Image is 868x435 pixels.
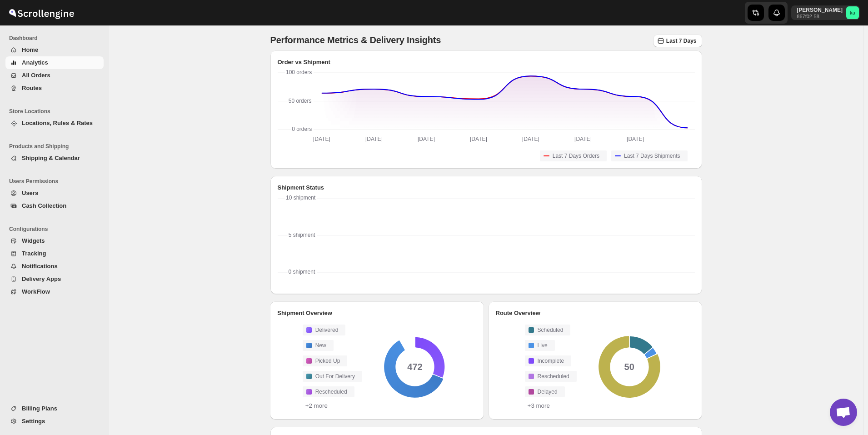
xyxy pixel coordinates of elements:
[315,326,339,334] span: Delivered
[278,196,695,280] svg: No Data Here Yet
[5,44,104,56] button: Home
[611,150,687,161] button: Last 7 Days Shipments
[286,69,312,75] text: 100 orders
[797,6,843,14] p: [PERSON_NAME]
[797,14,843,19] p: 867f02-58
[315,388,347,395] span: Rescheduled
[418,136,435,142] text: [DATE]
[791,5,860,20] button: User menu
[5,187,104,200] button: Users
[9,108,105,115] span: Store Locations
[22,120,93,126] span: Locations, Rules & Rates
[7,1,75,24] img: ScrollEngine
[5,200,104,212] button: Cash Collection
[22,405,57,412] span: Billing Plans
[22,263,58,270] span: Notifications
[830,399,857,426] a: Open chat
[303,402,330,410] button: +2 more
[303,325,346,335] button: Delivered
[277,309,476,318] h2: Shipment Overview
[292,126,312,132] text: 0 orders
[574,136,592,142] text: [DATE]
[5,152,104,165] button: Shipping & Calendar
[496,309,695,318] h2: Route Overview
[525,325,571,335] button: Scheduled
[303,386,354,397] button: Rescheduled
[538,342,548,349] span: Live
[5,235,104,247] button: Widgets
[5,82,104,95] button: Routes
[9,225,105,233] span: Configurations
[5,247,104,260] button: Tracking
[538,357,564,365] span: Incomplete
[9,143,105,150] span: Products and Shipping
[313,136,330,142] text: [DATE]
[303,340,334,351] button: New
[303,371,362,382] button: Out For Delivery
[624,152,680,160] span: Last 7 Days Shipments
[288,269,315,275] text: 0 shipment
[22,250,46,257] span: Tracking
[286,195,316,201] text: 10 shipment
[525,386,565,397] button: Delayed
[22,418,45,425] span: Settings
[278,58,695,67] h2: Order vs Shipment
[22,46,38,53] span: Home
[22,202,66,209] span: Cash Collection
[5,117,104,130] button: Locations, Rules & Rates
[22,190,38,196] span: Users
[538,326,564,334] span: Scheduled
[278,183,695,192] h2: Shipment Status
[315,342,326,349] span: New
[666,38,697,44] span: Last 7 Days
[5,285,104,298] button: WorkFlow
[525,355,572,366] button: Incomplete
[303,355,348,366] button: Picked Up
[9,35,105,42] span: Dashboard
[627,136,644,142] text: [DATE]
[5,56,104,69] button: Analytics
[22,275,61,282] span: Delivery Apps
[5,415,104,428] button: Settings
[525,402,553,410] button: +3 more
[22,237,45,244] span: Widgets
[653,35,702,47] button: Last 7 Days
[540,150,607,161] button: Last 7 Days Orders
[5,260,104,273] button: Notifications
[525,340,555,351] button: Live
[22,85,42,91] span: Routes
[22,288,50,295] span: WorkFlow
[5,402,104,415] button: Billing Plans
[538,388,558,395] span: Delayed
[525,371,577,382] button: Rescheduled
[22,72,50,79] span: All Orders
[22,59,48,66] span: Analytics
[9,178,105,185] span: Users Permissions
[22,155,80,161] span: Shipping & Calendar
[288,98,311,104] text: 50 orders
[5,273,104,285] button: Delivery Apps
[553,152,599,160] span: Last 7 Days Orders
[365,136,382,142] text: [DATE]
[538,373,569,380] span: Rescheduled
[522,136,539,142] text: [DATE]
[850,10,856,15] text: ka
[315,357,340,365] span: Picked Up
[5,69,104,82] button: All Orders
[288,232,315,238] text: 5 shipment
[846,6,859,19] span: khaled alrashidi
[315,373,355,380] span: Out For Delivery
[470,136,487,142] text: [DATE]
[270,35,441,48] p: Performance Metrics & Delivery Insights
